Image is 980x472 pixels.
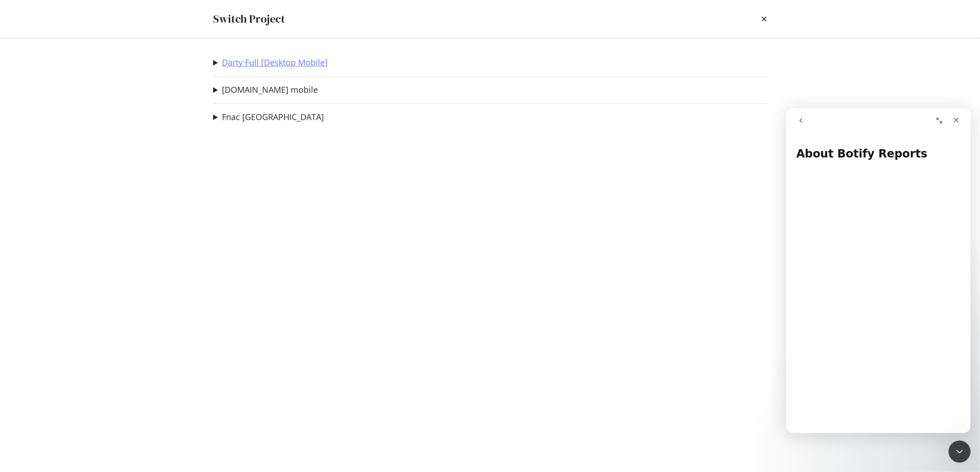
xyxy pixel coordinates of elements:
iframe: Intercom live chat [949,441,971,463]
div: times [761,11,767,27]
a: [DOMAIN_NAME] mobile [222,85,318,95]
summary: Fnac [GEOGRAPHIC_DATA] [213,111,324,123]
summary: Darty Full [Desktop Mobile] [213,57,328,69]
iframe: Intercom live chat [786,108,971,433]
a: Fnac [GEOGRAPHIC_DATA] [222,112,324,122]
summary: [DOMAIN_NAME] mobile [213,84,318,96]
a: Darty Full [Desktop Mobile] [222,58,328,67]
div: Switch Project [213,11,285,27]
